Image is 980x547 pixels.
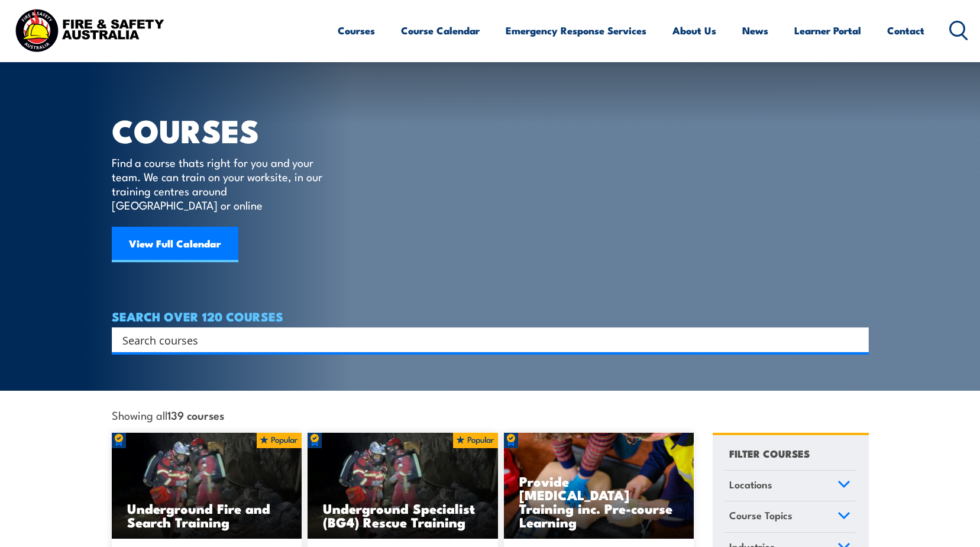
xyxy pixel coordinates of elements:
[724,471,856,501] a: Locations
[729,477,772,493] span: Locations
[112,433,302,539] img: Underground mine rescue
[724,501,856,532] a: Course Topics
[887,15,924,46] a: Contact
[125,332,845,348] form: Search form
[122,331,843,349] input: Search input
[112,408,224,421] span: Showing all
[504,433,694,539] a: Provide [MEDICAL_DATA] Training inc. Pre-course Learning
[519,474,679,529] h3: Provide [MEDICAL_DATA] Training inc. Pre-course Learning
[127,501,287,529] h3: Underground Fire and Search Training
[308,433,498,539] a: Underground Specialist (BG4) Rescue Training
[112,116,339,144] h1: COURSES
[323,501,483,529] h3: Underground Specialist (BG4) Rescue Training
[848,332,865,348] button: Search magnifier button
[338,15,375,46] a: Courses
[112,227,238,262] a: View Full Calendar
[401,15,480,46] a: Course Calendar
[729,445,810,461] h4: FILTER COURSES
[112,433,302,539] a: Underground Fire and Search Training
[506,15,646,46] a: Emergency Response Services
[112,155,328,212] p: Find a course thats right for you and your team. We can train on your worksite, in our training c...
[112,310,869,323] h4: SEARCH OVER 120 COURSES
[308,433,498,539] img: Underground mine rescue
[167,407,224,423] strong: 139 courses
[504,433,694,539] img: Low Voltage Rescue and Provide CPR
[794,15,861,46] a: Learner Portal
[729,507,793,523] span: Course Topics
[742,15,768,46] a: News
[672,15,716,46] a: About Us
